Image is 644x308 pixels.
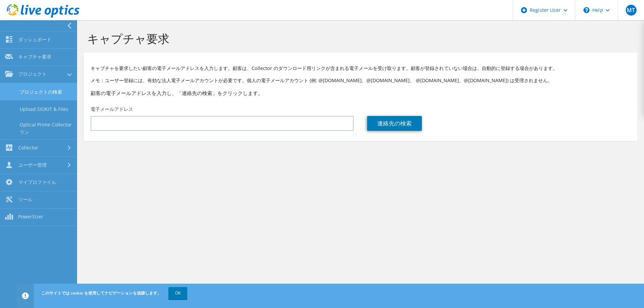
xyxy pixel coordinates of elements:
[168,287,187,299] a: OK
[583,7,590,13] svg: \n
[367,116,422,131] a: 連絡先の検索
[91,89,630,97] h3: 顧客の電子メールアドレスを入力し、「連絡先の検索」をクリックします。
[91,106,133,113] label: 電子メールアドレス
[41,290,161,296] span: このサイトでは cookie を使用してナビゲーションを追跡します。
[626,5,637,16] span: MT
[91,65,630,72] p: キャプチャを要求したい顧客の電子メールアドレスを入力します。顧客は、Collector のダウンロード用リンクが含まれる電子メールを受け取ります。顧客が登録されていない場合は、自動的に登録する場...
[91,77,630,84] p: メモ：ユーザー登録には、有効な法人電子メールアカウントが必要です。個人の電子メールアカウント (例: @[DOMAIN_NAME]、@[DOMAIN_NAME]、 @[DOMAIN_NAME]、...
[87,31,630,46] h1: キャプチャ要求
